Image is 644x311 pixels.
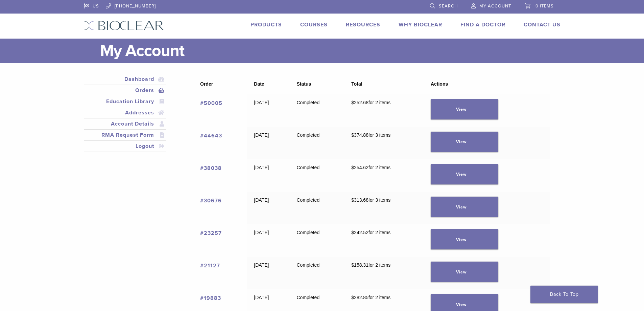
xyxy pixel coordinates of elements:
nav: Account pages [84,74,166,160]
td: Completed [290,159,345,192]
a: View order number 30676 [200,197,222,204]
a: Back To Top [530,286,598,303]
td: Completed [290,127,345,159]
span: 252.68 [351,100,368,105]
a: View order 21127 [431,262,498,282]
span: $ [351,100,354,105]
a: View order number 19883 [200,295,221,302]
td: for 2 items [344,159,424,192]
a: Education Library [85,97,165,106]
a: View order 44643 [431,132,498,152]
a: View order number 23257 [200,230,222,237]
a: RMA Request Form [85,131,165,139]
a: Courses [300,21,328,28]
a: View order number 50005 [200,100,222,107]
td: Completed [290,192,345,224]
time: [DATE] [254,262,269,268]
a: View order number 44643 [200,132,222,139]
a: Why Bioclear [399,21,442,28]
a: View order 50005 [431,99,498,119]
a: Contact Us [524,21,560,28]
a: View order 23257 [431,229,498,249]
span: $ [351,262,354,268]
a: Products [251,21,282,28]
td: for 2 items [344,224,424,257]
time: [DATE] [254,100,269,105]
span: 374.88 [351,132,368,138]
span: 282.85 [351,295,368,300]
span: Status [296,81,311,87]
span: $ [351,295,354,300]
a: Dashboard [85,75,165,83]
td: Completed [290,257,345,289]
time: [DATE] [254,230,269,235]
span: Actions [431,81,448,87]
span: 242.52 [351,230,368,235]
span: My Account [479,3,511,9]
a: Addresses [85,109,165,117]
h1: My Account [100,39,560,63]
a: View order 38038 [431,164,498,184]
span: $ [351,165,354,170]
time: [DATE] [254,295,269,300]
td: for 3 items [344,127,424,159]
span: Date [254,81,264,87]
img: Bioclear [84,21,164,30]
a: Find A Doctor [460,21,505,28]
td: Completed [290,94,345,127]
a: Orders [85,86,165,94]
time: [DATE] [254,197,269,203]
span: 254.62 [351,165,368,170]
span: 0 items [535,3,554,9]
td: for 3 items [344,192,424,224]
span: $ [351,197,354,203]
span: Order [200,81,213,87]
span: 313.68 [351,197,368,203]
td: Completed [290,224,345,257]
span: 158.31 [351,262,368,268]
a: View order number 21127 [200,262,220,269]
a: View order 30676 [431,197,498,217]
td: for 2 items [344,257,424,289]
span: Search [439,3,458,9]
span: Total [351,81,362,87]
time: [DATE] [254,132,269,138]
a: Account Details [85,120,165,128]
a: Resources [346,21,380,28]
span: $ [351,132,354,138]
a: Logout [85,142,165,150]
a: View order number 38038 [200,165,222,172]
span: $ [351,230,354,235]
td: for 2 items [344,94,424,127]
time: [DATE] [254,165,269,170]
